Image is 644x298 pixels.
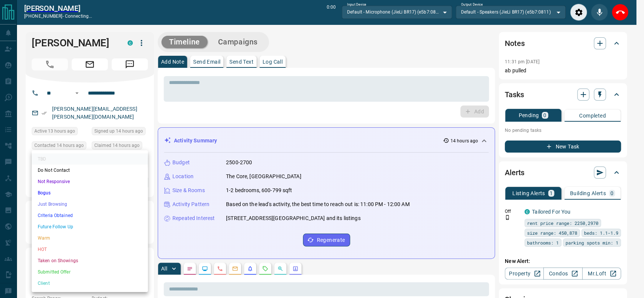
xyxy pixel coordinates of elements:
[32,232,148,244] li: Warm
[32,165,148,176] li: Do Not Contact
[32,255,148,266] li: Taken on Showings
[32,278,148,289] li: Client
[32,199,148,210] li: Just Browsing
[32,266,148,278] li: Submitted Offer
[32,176,148,187] li: Not Responsive
[32,221,148,232] li: Future Follow Up
[32,210,148,221] li: Criteria Obtained
[32,244,148,255] li: HOT
[32,187,148,199] li: Bogus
